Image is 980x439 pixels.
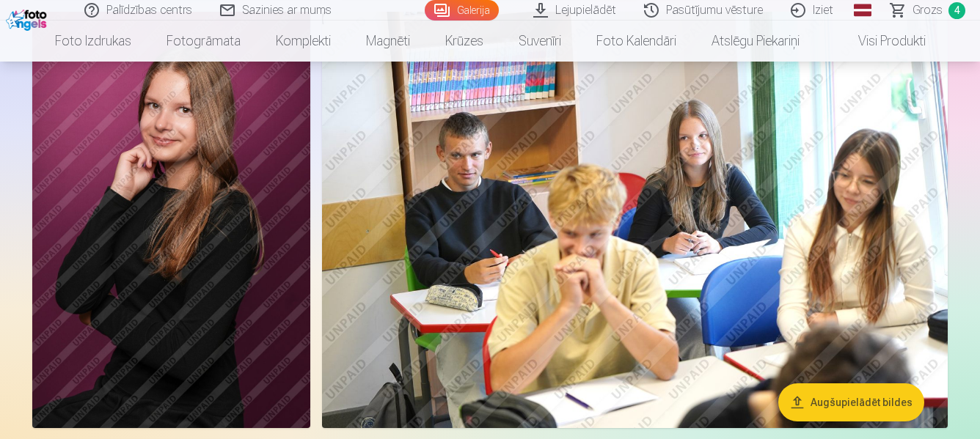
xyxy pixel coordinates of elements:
[579,21,694,62] a: Foto kalendāri
[778,383,924,421] button: Augšupielādēt bildes
[149,21,258,62] a: Fotogrāmata
[694,21,817,62] a: Atslēgu piekariņi
[428,21,501,62] a: Krūzes
[6,6,51,31] img: /fa1
[348,21,428,62] a: Magnēti
[258,21,348,62] a: Komplekti
[501,21,579,62] a: Suvenīri
[913,1,943,19] span: Grozs
[37,21,149,62] a: Foto izdrukas
[817,21,943,62] a: Visi produkti
[948,2,965,19] span: 4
